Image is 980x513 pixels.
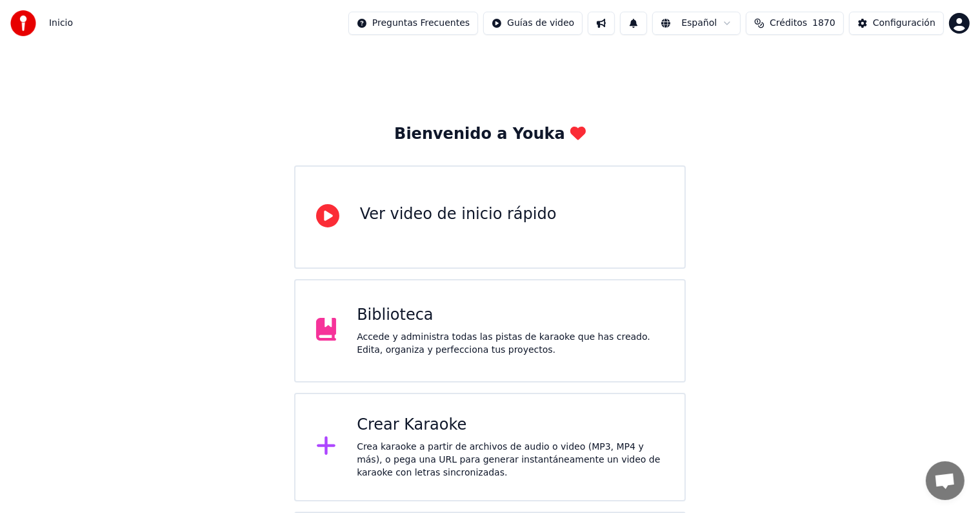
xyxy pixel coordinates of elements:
[483,12,583,35] button: Guías de video
[849,12,944,35] button: Configuración
[770,17,807,30] span: Créditos
[812,17,835,30] span: 1870
[357,441,664,479] div: Crea karaoke a partir de archivos de audio o video (MP3, MP4 y más), o pega una URL para generar ...
[49,17,73,30] span: Inicio
[10,10,36,36] img: youka
[357,331,664,357] div: Accede y administra todas las pistas de karaoke que has creado. Edita, organiza y perfecciona tus...
[357,415,664,435] div: Crear Karaoke
[394,124,586,145] div: Bienvenido a Youka
[357,305,664,326] div: Biblioteca
[348,12,478,35] button: Preguntas Frecuentes
[873,17,935,30] div: Configuración
[360,204,557,225] div: Ver video de inicio rápido
[49,17,73,30] nav: breadcrumb
[926,461,965,500] a: Chat abierto
[746,12,844,35] button: Créditos1870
